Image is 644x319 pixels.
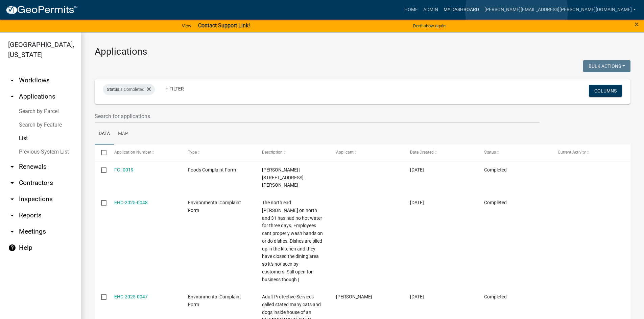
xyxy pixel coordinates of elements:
[95,144,108,161] datatable-header-cell: Select
[188,200,241,213] span: Environmental Complaint Form
[402,3,421,16] a: Home
[441,3,482,16] a: My Dashboard
[103,84,155,95] div: is Completed
[421,3,441,16] a: Admin
[410,167,424,172] span: 09/17/2025
[410,20,448,31] button: Don't show again
[589,85,622,97] button: Columns
[107,87,119,92] span: Status
[114,150,151,155] span: Application Number
[114,123,132,145] a: Map
[336,294,372,299] span: Yen Dang
[160,83,189,95] a: + Filter
[188,150,197,155] span: Type
[410,294,424,299] span: 09/16/2025
[404,144,478,161] datatable-header-cell: Date Created
[484,150,496,155] span: Status
[477,144,551,161] datatable-header-cell: Status
[188,167,236,172] span: Foods Complaint Form
[262,150,283,155] span: Description
[583,60,630,72] button: Bulk Actions
[484,167,507,172] span: Completed
[8,179,16,187] i: arrow_drop_down
[114,294,148,299] a: EHC-2025-0047
[256,144,330,161] datatable-header-cell: Description
[198,22,250,29] strong: Contact Support Link!
[95,123,114,145] a: Data
[8,211,16,219] i: arrow_drop_down
[114,200,148,205] a: EHC-2025-0048
[188,294,241,307] span: Environmental Complaint Form
[635,20,639,28] button: Close
[262,167,304,188] span: McDonald’s | 1304 N Reed Rd
[95,109,540,123] input: Search for applications
[179,20,194,31] a: View
[330,144,404,161] datatable-header-cell: Applicant
[8,195,16,203] i: arrow_drop_down
[108,144,182,161] datatable-header-cell: Application Number
[8,228,16,236] i: arrow_drop_down
[484,200,507,205] span: Completed
[95,46,630,57] h3: Applications
[635,20,639,29] span: ×
[551,144,625,161] datatable-header-cell: Current Activity
[8,163,16,171] i: arrow_drop_down
[262,200,323,282] span: The north end McDonald's on north and 31 has had no hot water for three days. Employees cant prop...
[484,294,507,299] span: Completed
[8,76,16,84] i: arrow_drop_down
[8,244,16,252] i: help
[482,3,639,16] a: [PERSON_NAME][EMAIL_ADDRESS][PERSON_NAME][DOMAIN_NAME]
[410,150,434,155] span: Date Created
[8,92,16,101] i: arrow_drop_up
[114,167,134,172] a: FC--0019
[558,150,586,155] span: Current Activity
[410,200,424,205] span: 09/17/2025
[336,150,354,155] span: Applicant
[182,144,256,161] datatable-header-cell: Type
